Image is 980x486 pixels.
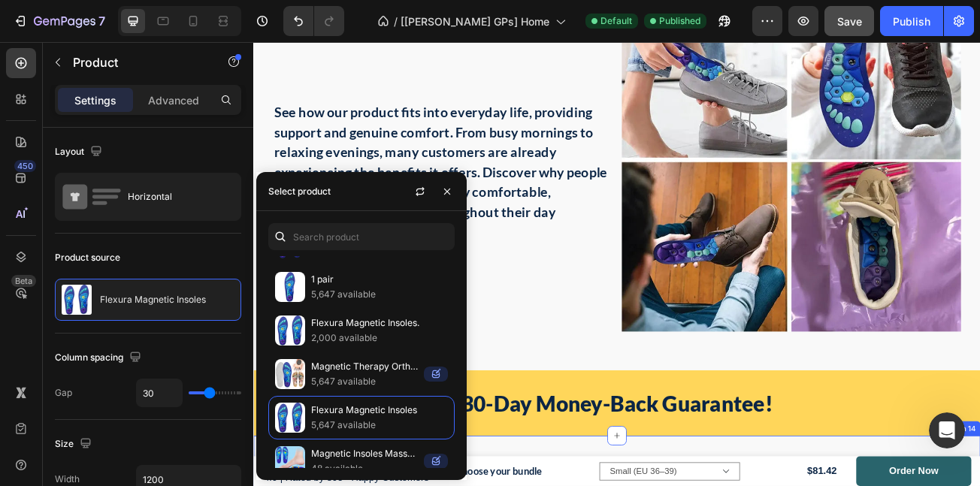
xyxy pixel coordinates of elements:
[275,403,305,433] img: collections
[311,418,448,433] p: 5,647 available
[55,348,144,368] div: Column spacing
[311,272,448,287] p: 1 pair
[55,251,120,264] div: Product source
[311,359,418,374] p: Magnetic Therapy Orthopedic Insoles (Copy)
[880,6,943,36] button: Publish
[128,180,219,214] div: Horizontal
[55,434,95,454] div: Size
[275,359,305,389] img: collections
[311,331,448,346] p: 2,000 available
[55,142,105,162] div: Layout
[837,15,862,28] span: Save
[929,412,965,448] iframe: Intercom live chat
[311,374,418,389] p: 5,647 available
[100,294,206,305] p: Flexura Magnetic Insoles
[253,42,980,486] iframe: To enrich screen reader interactions, please activate Accessibility in Grammarly extension settings
[311,315,448,331] p: Flexura Magnetic Insoles.
[311,403,448,418] p: Flexura Magnetic Insoles
[311,461,418,476] p: 48 available
[268,223,455,250] input: Search in Settings & Advanced
[659,14,700,28] span: Published
[401,14,549,29] span: [[PERSON_NAME] GPs] Home
[98,12,105,30] p: 7
[73,53,201,71] p: Product
[283,6,344,36] div: Undo/Redo
[74,92,116,108] p: Settings
[893,14,930,29] div: Publish
[275,446,305,476] img: collections
[848,472,899,486] div: Section 14
[258,432,644,463] span: 30-Day Money-Back Guarantee!
[824,6,874,36] button: Save
[311,287,448,302] p: 5,647 available
[55,472,80,486] div: Width
[55,386,72,400] div: Gap
[268,185,331,198] div: Select product
[275,315,305,346] img: collections
[11,275,36,287] div: Beta
[394,14,398,29] span: /
[275,272,305,302] img: collections
[148,92,199,108] p: Advanced
[6,6,112,36] button: 7
[600,14,632,28] span: Default
[137,379,182,406] input: Auto
[62,285,92,315] img: product feature img
[311,446,418,461] p: Magnetic Insoles Massage Shoe Inserts Massage Sport Insoles Footwear Insoles For Men Women Breath...
[14,160,36,172] div: 450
